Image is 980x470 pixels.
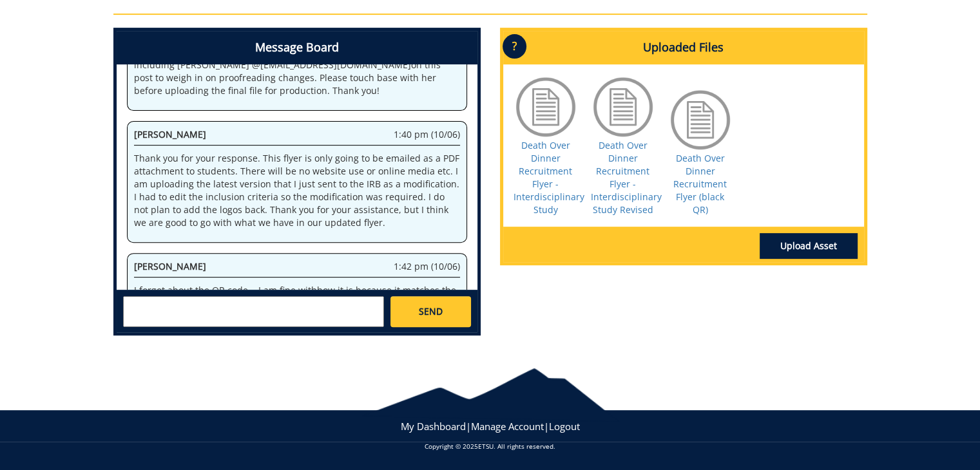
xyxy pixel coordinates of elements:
[401,420,466,433] a: My Dashboard
[117,31,477,64] h4: Message Board
[514,139,584,216] a: Death Over Dinner Recruitment Flyer - Interdisciplinary Study
[503,34,526,59] p: ?
[134,128,206,140] span: [PERSON_NAME]
[390,296,470,327] a: SEND
[134,284,460,323] p: I forgot about the QR code... I am fine withhow it is because it matches the [DATE] design of the...
[134,152,460,229] p: Thank you for your response. This flyer is only going to be emailed as a PDF attachment to studen...
[471,420,544,433] a: Manage Account
[503,31,864,64] h4: Uploaded Files
[134,260,206,272] span: [PERSON_NAME]
[760,233,858,259] a: Upload Asset
[394,260,460,273] span: 1:42 pm (10/06)
[673,152,727,216] a: Death Over Dinner Recruitment Flyer (black QR)
[549,420,580,433] a: Logout
[123,296,384,327] textarea: messageToSend
[591,139,662,216] a: Death Over Dinner Recruitment Flyer - Interdisciplinary Study Revised
[419,305,443,318] span: SEND
[394,128,460,141] span: 1:40 pm (10/06)
[478,442,494,451] a: ETSU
